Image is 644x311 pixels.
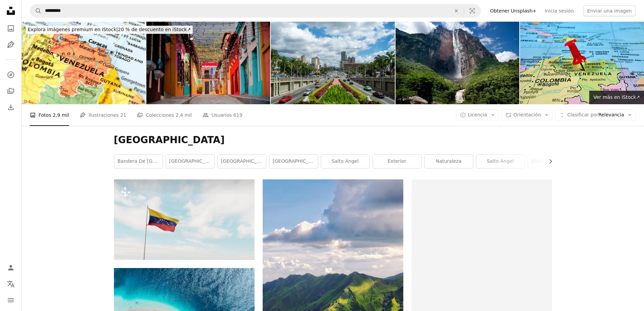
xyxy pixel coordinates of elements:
span: Orientación [514,112,541,117]
a: Ilustraciones 21 [80,104,126,126]
a: Fotos [4,22,18,35]
button: Idioma [4,277,18,291]
img: La Guaira, Caracas, Venezuela [146,22,270,104]
button: Licencia [456,110,499,120]
a: naturaleza [425,155,473,168]
a: Ver más en iStock↗ [589,91,644,104]
span: Licencia [468,112,487,117]
a: Ilustraciones [4,38,18,51]
img: Ángel falls [396,22,520,104]
a: Bandera de [GEOGRAPHIC_DATA] [114,155,163,168]
h1: [GEOGRAPHIC_DATA] [114,134,552,146]
span: Explora imágenes premium en iStock | [28,27,118,32]
a: salto angel [476,155,525,168]
img: Una bandera ondeando en el viento en un día nublado [114,179,255,260]
a: montaña verde bajo nubes blancas durante el día [263,302,403,308]
button: Enviar una imagen [583,5,636,16]
span: 619 [233,111,242,119]
button: Clasificar porRelevancia [555,110,636,120]
button: Borrar [449,4,464,17]
button: Buscar en Unsplash [30,4,42,17]
form: Encuentra imágenes en todo el sitio [30,4,481,18]
img: Mapa de Venezuela [520,22,644,104]
a: Obtener Unsplash+ [486,5,541,16]
button: Búsqueda visual [464,4,480,17]
img: Avenida Bolívar en Caracas [271,22,395,104]
button: desplazar lista a la derecha [544,155,552,168]
span: 21 [120,111,126,119]
a: Colecciones [4,84,18,98]
div: 20 % de descuento en iStock ↗ [26,26,193,34]
a: Historial de descargas [4,101,18,114]
a: Iniciar sesión / Registrarse [4,261,18,274]
a: Explorar [4,68,18,82]
a: Una bandera ondeando en el viento en un día nublado [114,217,255,223]
a: Usuarios 619 [202,104,242,126]
img: Venezuela [22,22,146,104]
span: Relevancia [567,112,624,118]
a: [GEOGRAPHIC_DATA] [528,155,576,168]
span: Ver más en iStock ↗ [593,94,640,100]
button: Orientación [502,110,553,120]
a: Salto Ángel [321,155,369,168]
a: [GEOGRAPHIC_DATA] [166,155,214,168]
a: Colecciones 2,4 mil [137,104,192,126]
a: exterior [373,155,421,168]
button: Menú [4,293,18,307]
span: Clasificar por [567,112,598,117]
span: 2,4 mil [175,111,192,119]
a: [GEOGRAPHIC_DATA] [269,155,318,168]
a: [GEOGRAPHIC_DATA] [218,155,266,168]
a: Explora imágenes premium en iStock|20 % de descuento en iStock↗ [22,22,197,38]
a: Inicia sesión [541,5,578,16]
